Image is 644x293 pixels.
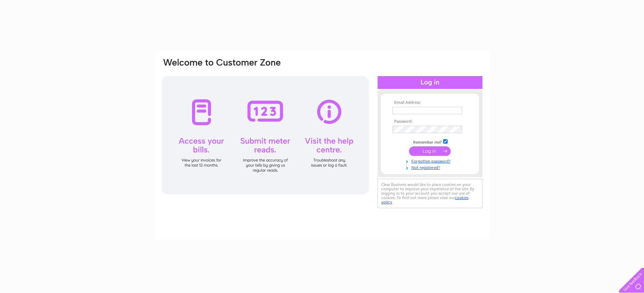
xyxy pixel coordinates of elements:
[392,157,469,164] a: Forgotten password?
[378,179,482,208] div: Clear Business would like to place cookies on your computer to improve your experience of the sit...
[391,119,469,124] th: Password:
[392,164,469,170] a: Not registered?
[381,195,469,204] a: cookies policy
[391,138,469,145] td: Remember me?
[391,100,469,105] th: Email Address:
[409,146,451,156] input: Submit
